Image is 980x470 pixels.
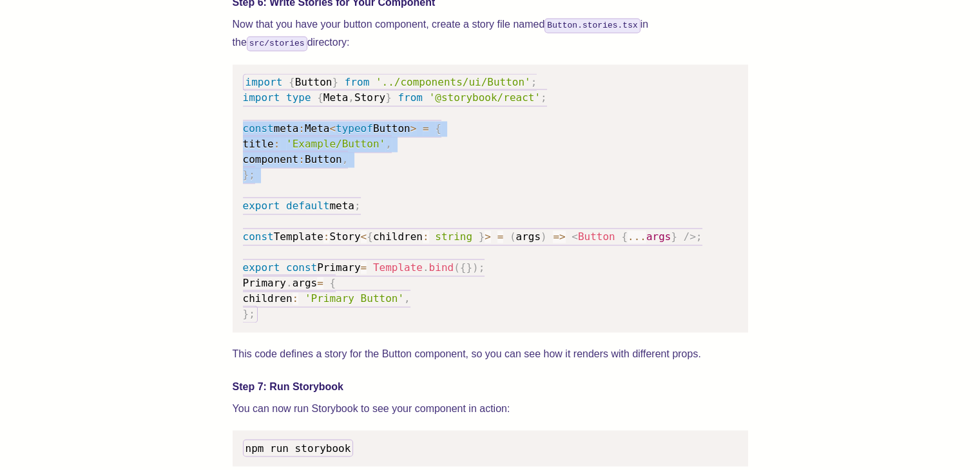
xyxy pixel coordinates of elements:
[243,200,280,212] span: export
[472,261,479,274] span: )
[243,91,280,104] span: import
[233,379,748,394] h4: Step 7: Run Storybook
[249,308,255,320] span: ;
[295,76,332,88] span: Button
[373,261,423,274] span: Template
[243,277,286,289] span: Primary
[286,200,329,212] span: default
[274,138,280,150] span: :
[373,122,410,135] span: Button
[286,261,317,274] span: const
[336,122,373,135] span: typeof
[274,122,299,135] span: meta
[423,230,429,243] span: :
[553,230,565,243] span: =>
[376,76,531,88] span: '../components/ui/Button'
[485,230,491,243] span: >
[354,200,361,212] span: ;
[243,308,249,320] span: }
[345,76,370,88] span: from
[578,230,615,243] span: Button
[684,230,696,243] span: />
[249,169,255,181] span: ;
[460,261,466,274] span: {
[696,230,702,243] span: ;
[286,91,311,104] span: type
[233,399,748,417] p: You can now run Storybook to see your component in action:
[373,230,423,243] span: children
[398,91,423,104] span: from
[423,122,429,135] span: =
[323,91,349,104] span: Meta
[243,169,249,181] span: }
[243,292,293,305] span: children
[233,345,748,363] p: This code defines a story for the Button component, so you can see how it renders with different ...
[367,230,373,243] span: {
[274,230,323,243] span: Template
[243,153,299,165] span: component
[245,76,283,88] span: import
[329,122,336,135] span: <
[646,230,671,243] span: args
[243,138,274,150] span: title
[410,122,417,135] span: >
[429,91,541,104] span: '@storybook/react'
[423,261,429,274] span: .
[305,153,342,165] span: Button
[329,230,360,243] span: Story
[354,91,385,104] span: Story
[247,36,307,51] code: src/stories
[317,261,360,274] span: Primary
[298,122,305,135] span: :
[245,442,351,454] span: npm run storybook
[243,230,274,243] span: const
[329,277,336,289] span: {
[243,122,274,135] span: const
[479,230,485,243] span: }
[404,292,410,305] span: ,
[286,138,385,150] span: 'Example/Button'
[510,230,516,243] span: (
[361,230,367,243] span: <
[429,261,454,274] span: bind
[342,153,349,165] span: ,
[541,91,547,104] span: ;
[298,153,305,165] span: :
[671,230,677,243] span: }
[479,261,485,274] span: ;
[497,230,504,243] span: =
[628,230,646,243] span: ...
[323,230,330,243] span: :
[289,76,295,88] span: {
[544,18,640,33] code: Button.stories.tsx
[435,230,472,243] span: string
[332,76,338,88] span: }
[293,292,299,305] span: :
[348,91,354,104] span: ,
[317,277,323,289] span: =
[305,292,404,305] span: 'Primary Button'
[317,91,323,104] span: {
[572,230,578,243] span: <
[435,122,441,135] span: {
[621,230,628,243] span: {
[305,122,330,135] span: Meta
[541,230,547,243] span: )
[515,230,541,243] span: args
[243,261,280,274] span: export
[385,138,392,150] span: ,
[466,261,472,274] span: }
[531,76,537,88] span: ;
[329,200,354,212] span: meta
[385,91,392,104] span: }
[286,277,293,289] span: .
[293,277,318,289] span: args
[361,261,367,274] span: =
[233,15,748,52] p: Now that you have your button component, create a story file named in the directory:
[454,261,460,274] span: (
